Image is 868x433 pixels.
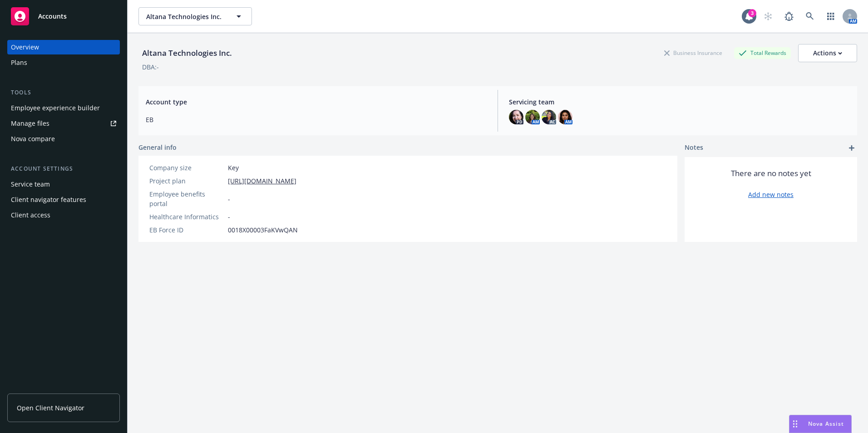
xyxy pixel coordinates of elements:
div: Altana Technologies Inc. [138,47,236,59]
div: Drag to move [789,415,801,433]
div: Healthcare Informatics [149,212,224,221]
div: Employee benefits portal [149,189,224,208]
img: photo [542,110,556,124]
div: Company size [149,163,224,172]
a: Service team [7,177,120,192]
a: Switch app [822,7,840,25]
a: Employee experience builder [7,101,120,115]
span: Altana Technologies Inc. [146,12,225,21]
div: Total Rewards [734,47,791,59]
button: Altana Technologies Inc. [138,7,252,25]
span: There are no notes yet [731,168,811,179]
div: Service team [11,177,50,192]
div: Business Insurance [660,47,727,59]
div: DBA: - [142,62,159,72]
span: Servicing team [509,97,850,107]
a: Overview [7,40,120,54]
a: [URL][DOMAIN_NAME] [228,176,296,186]
a: Start snowing [759,7,777,25]
span: Nova Assist [808,420,844,428]
span: - [228,194,230,204]
span: EB [146,115,487,124]
span: Open Client Navigator [17,403,84,413]
div: Manage files [11,116,49,131]
div: Client access [11,208,50,222]
button: Actions [798,44,857,62]
span: Account type [146,97,487,107]
a: Search [801,7,819,25]
a: Manage files [7,116,120,131]
span: 0018X00003FaKVwQAN [228,225,298,235]
span: General info [138,143,177,152]
div: Nova compare [11,132,55,146]
a: Report a Bug [780,7,798,25]
img: photo [558,110,572,124]
div: Client navigator features [11,192,86,207]
div: Plans [11,55,27,70]
span: Accounts [38,13,67,20]
a: add [846,143,857,153]
div: Actions [813,44,842,62]
a: Nova compare [7,132,120,146]
span: Notes [685,143,703,153]
div: EB Force ID [149,225,224,235]
img: photo [509,110,523,124]
a: Client navigator features [7,192,120,207]
a: Add new notes [748,190,794,199]
div: Tools [7,88,120,97]
div: Employee experience builder [11,101,100,115]
div: Project plan [149,176,224,186]
div: 3 [748,9,756,17]
button: Nova Assist [789,415,852,433]
div: Overview [11,40,39,54]
a: Accounts [7,4,120,29]
img: photo [525,110,540,124]
a: Plans [7,55,120,70]
span: - [228,212,230,221]
span: Key [228,163,239,172]
div: Account settings [7,164,120,173]
a: Client access [7,208,120,222]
